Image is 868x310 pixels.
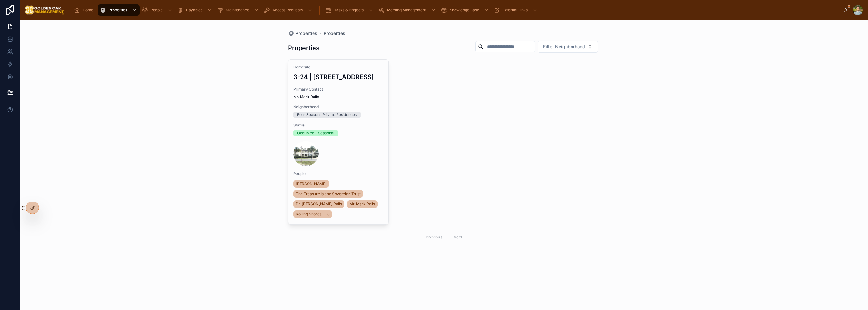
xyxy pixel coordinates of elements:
span: Neighborhood [293,104,384,109]
span: People [150,8,163,13]
img: App logo [25,5,64,15]
span: Access Requests [273,8,303,13]
span: Tasks & Projects [334,8,364,13]
span: Filter Neighborhood [543,44,585,50]
span: The Treasure Island Sovereign Trust [296,191,361,196]
a: Access Requests [262,4,315,16]
span: Mr. Mark Rolls [293,94,384,99]
span: Mr. Mark Rolls [349,202,375,207]
span: Primary Contact [293,87,384,92]
div: scrollable content [69,3,843,17]
span: Homesite [293,65,384,70]
a: Maintenance [215,4,262,16]
a: Rolling Shores LLC [293,210,332,218]
a: Payables [175,4,215,16]
a: Home [72,4,98,16]
a: [PERSON_NAME] [293,180,329,188]
span: Status [293,123,384,128]
span: Knowledge Base [449,8,479,13]
div: Four Seasons Private Residences [297,112,357,118]
a: External Links [492,4,540,16]
a: People [140,4,175,16]
a: Mr. Mark Rolls [347,200,378,208]
h1: Properties [288,44,320,52]
a: Properties [324,30,345,37]
a: Properties [288,30,317,37]
a: Knowledge Base [439,4,492,16]
a: Meeting Management [376,4,439,16]
button: Select Button [538,41,598,53]
span: Payables [186,8,202,13]
a: Properties [98,4,140,16]
span: People [293,171,384,176]
div: Occupied - Seasonal [297,130,334,136]
span: Rolling Shores LLC [296,212,330,217]
h3: 3-24 | [STREET_ADDRESS] [293,72,384,82]
span: Properties [296,30,317,37]
a: The Treasure Island Sovereign Trust [293,190,363,198]
a: Tasks & Projects [323,4,376,16]
span: Properties [108,8,127,13]
span: External Links [502,8,528,13]
span: Dr. [PERSON_NAME] Rolls [296,202,342,207]
span: Maintenance [226,8,249,13]
a: Dr. [PERSON_NAME] Rolls [293,200,344,208]
span: [PERSON_NAME] [296,181,326,186]
span: Home [83,8,93,13]
span: Meeting Management [387,8,426,13]
a: Homesite3-24 | [STREET_ADDRESS]Primary ContactMr. Mark RollsNeighborhoodFour Seasons Private Resi... [288,59,389,225]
